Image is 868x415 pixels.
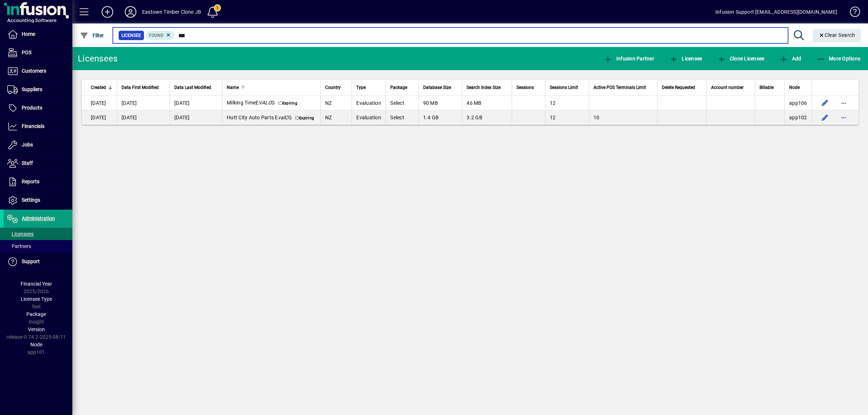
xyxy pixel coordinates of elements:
[668,52,704,65] button: Licensee
[117,96,170,110] td: [DATE]
[149,33,163,38] span: Found
[423,84,451,91] span: Database Size
[778,52,803,65] button: Add
[4,173,72,191] a: Reports
[789,84,800,91] span: Node
[844,1,859,25] a: Knowledge Base
[390,84,414,91] div: Package
[817,56,861,61] span: More Options
[4,81,72,99] a: Suppliers
[91,84,112,91] div: Created
[467,84,501,91] span: Search Index Size
[277,101,299,107] span: Expiring
[4,62,72,80] a: Customers
[545,96,589,110] td: 12
[589,110,657,125] td: 10
[789,84,807,91] div: Node
[789,115,807,120] span: app102.prod.infusionbusinesssoftware.com
[386,96,418,110] td: Select
[170,96,222,110] td: [DATE]
[602,52,656,65] button: Infusion Partner
[294,115,316,121] span: Expiring
[423,84,458,91] div: Database Size
[779,56,801,61] span: Add
[22,68,46,74] span: Customers
[22,105,42,111] span: Products
[386,110,418,125] td: Select
[26,311,46,317] span: Package
[78,53,118,64] div: Licensees
[30,342,42,347] span: Node
[174,84,211,91] span: Data Last Modified
[815,52,863,65] button: More Options
[22,160,33,166] span: Staff
[593,84,646,91] span: Active POS Terminals Limit
[711,84,744,91] span: Account number
[545,110,589,125] td: 12
[96,5,119,18] button: Add
[22,50,31,55] span: POS
[22,142,33,147] span: Jobs
[356,84,366,91] span: Type
[818,32,855,38] span: Clear Search
[4,117,72,136] a: Financials
[662,84,695,91] span: Delete Requested
[4,191,72,209] a: Settings
[174,84,218,91] div: Data Last Modified
[117,110,170,125] td: [DATE]
[819,112,831,123] button: Edit
[759,84,780,91] div: Billable
[669,56,702,61] span: Licensee
[711,84,750,91] div: Account number
[28,326,45,332] span: Version
[604,56,654,61] span: Infusion Partner
[21,296,52,302] span: Licensee Type
[4,154,72,172] a: Staff
[22,179,39,184] span: Reports
[593,84,653,91] div: Active POS Terminals Limit
[813,29,861,42] button: Clear
[278,115,288,120] em: valC
[462,96,512,110] td: 46 MB
[7,231,34,237] span: Licensees
[21,281,52,287] span: Financial Year
[146,31,175,40] mat-chip: Found Status: Found
[819,97,831,109] button: Edit
[325,84,341,91] span: Country
[22,197,40,203] span: Settings
[22,86,42,92] span: Suppliers
[418,96,462,110] td: 90 MB
[122,32,141,39] span: Licensee
[516,84,534,91] span: Sessions
[717,56,764,61] span: Clone Licensee
[352,110,386,125] td: Evaluation
[227,84,239,91] span: Name
[122,84,165,91] div: Data First Modified
[352,96,386,110] td: Evaluation
[80,33,104,38] span: Filter
[320,96,352,110] td: NZ
[418,110,462,125] td: 1.4 GB
[170,110,222,125] td: [DATE]
[662,84,702,91] div: Delete Requested
[462,110,512,125] td: 3.2 GB
[119,5,142,18] button: Profile
[4,44,72,62] a: POS
[7,243,31,249] span: Partners
[550,84,585,91] div: Sessions Limit
[390,84,407,91] span: Package
[467,84,507,91] div: Search Index Size
[227,84,316,91] div: Name
[259,100,271,106] em: VALC
[4,240,72,252] a: Partners
[789,100,807,106] span: app106.prod.infusionbusinesssoftware.com
[227,115,292,120] span: Hutt City Auto Parts E G
[22,123,44,129] span: Financials
[516,84,540,91] div: Sessions
[22,31,35,37] span: Home
[356,84,381,91] div: Type
[4,253,72,271] a: Support
[4,25,72,43] a: Home
[22,215,55,221] span: Administration
[78,29,106,42] button: Filter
